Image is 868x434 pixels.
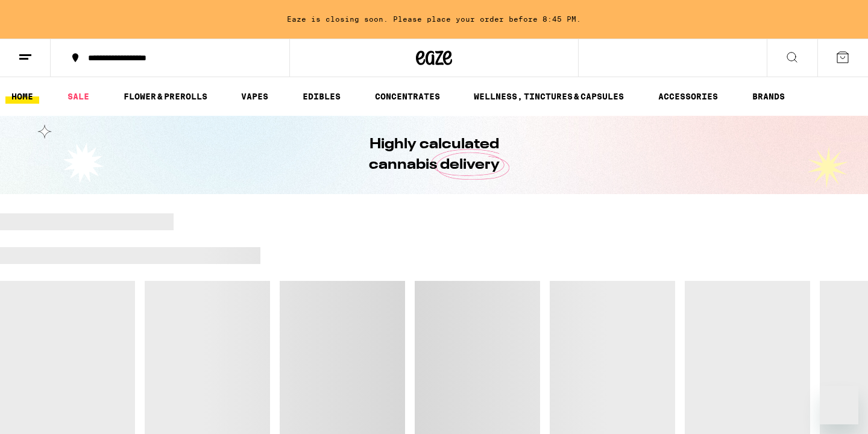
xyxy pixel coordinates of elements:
[5,89,39,104] a: HOME
[61,89,95,104] a: SALE
[297,89,347,104] a: EDIBLES
[118,89,213,104] a: FLOWER & PREROLLS
[468,89,630,104] a: WELLNESS, TINCTURES & CAPSULES
[820,386,858,424] iframe: Button to launch messaging window
[652,89,724,104] a: ACCESSORIES
[335,134,533,175] h1: Highly calculated cannabis delivery
[746,89,791,104] a: BRANDS
[235,89,274,104] a: VAPES
[369,89,446,104] a: CONCENTRATES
